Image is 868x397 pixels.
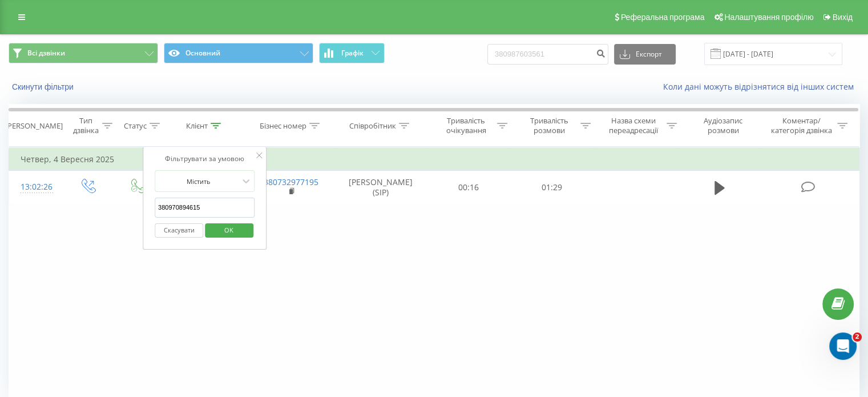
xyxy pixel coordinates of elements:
a: Коли дані можуть відрізнятися вiд інших систем [663,81,859,92]
span: OK [213,221,245,239]
button: Графік [319,43,385,63]
button: Експорт [614,44,676,65]
input: Введіть значення [155,198,255,218]
td: Четвер, 4 Вересня 2025 [9,148,859,171]
button: Основний [164,43,313,63]
div: Тривалість очікування [438,116,495,135]
iframe: Intercom live chat [829,332,857,360]
div: [PERSON_NAME] [5,121,63,131]
td: [PERSON_NAME] (SIP) [334,171,427,204]
button: Всі дзвінки [9,43,158,63]
button: OK [205,223,253,238]
div: Тип дзвінка [72,116,99,135]
div: Клієнт [186,121,208,131]
div: Аудіозапис розмови [690,116,757,135]
div: Фільтрувати за умовою [155,153,255,165]
a: 380732977195 [264,177,318,187]
span: 2 [853,332,862,342]
span: Реферальна програма [621,13,705,22]
input: Пошук за номером [487,44,608,65]
button: Скинути фільтри [9,82,79,92]
td: 00:16 [427,171,510,204]
div: Тривалість розмови [520,116,578,135]
div: Назва схеми переадресації [604,116,664,135]
span: Графік [341,49,364,57]
div: Статус [124,121,147,131]
span: Всі дзвінки [27,49,65,58]
td: 01:29 [510,171,593,204]
div: 13:02:26 [21,176,51,198]
div: Співробітник [349,121,396,131]
div: Бізнес номер [260,121,306,131]
button: Скасувати [155,223,203,238]
span: Вихід [833,13,853,22]
div: Коментар/категорія дзвінка [768,116,834,135]
span: Налаштування профілю [724,13,813,22]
